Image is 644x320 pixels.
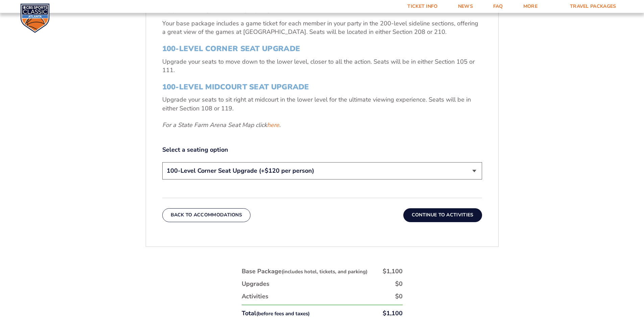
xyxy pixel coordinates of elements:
[20,3,50,33] img: CBS Sports Classic
[162,121,281,129] em: For a State Farm Arena Seat Map click .
[162,6,482,15] h3: 200-Level Sideline Section
[242,292,268,301] div: Activities
[403,208,482,222] button: Continue To Activities
[162,208,251,222] button: Back To Accommodations
[383,267,403,276] div: $1,100
[256,310,310,317] small: (before fees and taxes)
[162,83,482,91] h3: 100-Level Midcourt Seat Upgrade
[395,280,403,288] div: $0
[162,146,482,154] label: Select a seating option
[395,292,403,301] div: $0
[162,95,482,112] p: Upgrade your seats to sit right at midcourt in the lower level for the ultimate viewing experienc...
[162,58,482,74] p: Upgrade your seats to move down to the lower level, closer to all the action. Seats will be in ei...
[162,44,482,53] h3: 100-Level Corner Seat Upgrade
[242,280,269,288] div: Upgrades
[242,309,310,318] div: Total
[267,121,279,129] a: here
[383,309,403,318] div: $1,100
[282,268,367,275] small: (includes hotel, tickets, and parking)
[162,19,482,36] p: Your base package includes a game ticket for each member in your party in the 200-level sideline ...
[242,267,367,276] div: Base Package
